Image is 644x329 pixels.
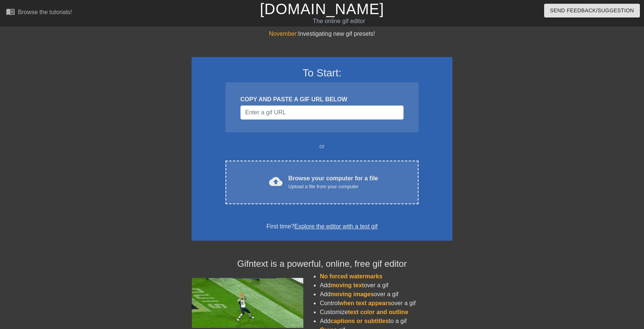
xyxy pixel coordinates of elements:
li: Customize [320,308,452,317]
button: Send Feedback/Suggestion [544,4,640,18]
input: Username [240,105,404,120]
div: Investigating new gif presets! [192,29,452,38]
div: First time? [201,222,443,231]
span: moving images [331,291,374,297]
span: moving text [331,282,364,288]
h3: To Start: [201,67,443,79]
li: Add over a gif [320,281,452,290]
a: Browse the tutorials! [6,7,72,19]
span: captions or subtitles [331,318,389,324]
span: when text appears [339,300,391,306]
li: Add to a gif [320,317,452,326]
span: November: [269,31,298,37]
a: [DOMAIN_NAME] [260,1,384,17]
div: or [211,142,433,151]
li: Add over a gif [320,290,452,299]
div: Browse your computer for a file [288,174,378,190]
span: text color and outline [348,309,408,315]
div: Upload a file from your computer [288,183,378,190]
div: Browse the tutorials! [18,9,72,15]
a: Explore the editor with a test gif [294,223,378,230]
div: COPY AND PASTE A GIF URL BELOW [240,95,404,104]
div: The online gif editor [218,17,460,26]
span: cloud_upload [269,175,282,188]
h4: Gifntext is a powerful, online, free gif editor [192,259,452,269]
img: football_small.gif [192,278,303,328]
span: No forced watermarks [320,273,382,279]
span: Send Feedback/Suggestion [550,6,634,15]
span: menu_book [6,7,15,16]
li: Control over a gif [320,299,452,308]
